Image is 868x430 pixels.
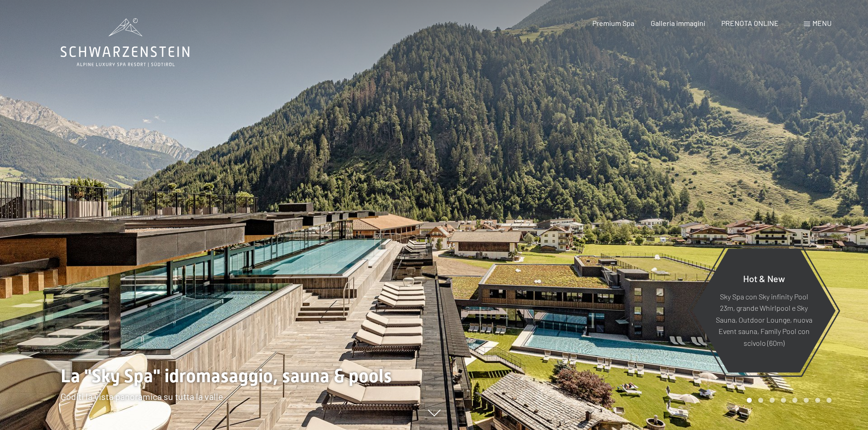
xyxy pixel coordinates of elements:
p: Sky Spa con Sky infinity Pool 23m, grande Whirlpool e Sky Sauna, Outdoor Lounge, nuova Event saun... [714,290,813,349]
div: Carousel Pagination [744,398,832,403]
div: Carousel Page 7 [815,398,820,403]
span: Hot & New [743,273,785,283]
a: PRENOTA ONLINE [721,19,779,27]
span: Menu [812,19,832,27]
div: Carousel Page 2 [758,398,763,403]
a: Hot & New Sky Spa con Sky infinity Pool 23m, grande Whirlpool e Sky Sauna, Outdoor Lounge, nuova ... [692,248,836,373]
a: Galleria immagini [651,19,705,27]
div: Carousel Page 6 [804,398,809,403]
div: Carousel Page 1 (Current Slide) [747,398,752,403]
div: Carousel Page 8 [827,398,832,403]
a: Premium Spa [592,19,634,27]
div: Carousel Page 5 [792,398,797,403]
div: Carousel Page 4 [781,398,786,403]
div: Carousel Page 3 [770,398,775,403]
